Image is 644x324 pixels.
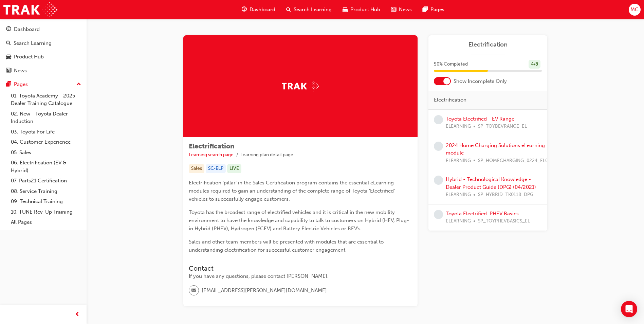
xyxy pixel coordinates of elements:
[3,2,57,17] img: Trak
[434,210,443,219] span: learningRecordVerb_NONE-icon
[8,207,84,217] a: 10. TUNE Rev-Up Training
[282,81,319,91] img: Trak
[3,37,84,50] a: Search Learning
[478,157,550,165] span: SP_HOMECHARGING_0224_EL01
[446,191,471,199] span: ELEARNING
[14,67,27,75] div: News
[227,164,241,173] div: LIVE
[240,151,293,159] li: Learning plan detail page
[8,147,84,158] a: 05. Sales
[189,142,234,150] span: Electrification
[191,286,196,295] span: email-icon
[189,265,412,272] h3: Contact
[446,176,536,190] a: Hybrid - Technological Knowledge - Dealer Product Guide (DPG) (04/2021)
[446,123,471,130] span: ELEARNING
[423,5,428,14] span: pages-icon
[14,39,52,47] div: Search Learning
[434,41,542,49] a: Electrification
[621,301,637,317] div: Open Intercom Messenger
[14,80,28,88] div: Pages
[391,5,396,14] span: news-icon
[6,68,11,74] span: news-icon
[189,164,204,173] div: Sales
[3,78,84,91] button: Pages
[8,186,84,197] a: 08. Service Training
[6,26,11,33] span: guage-icon
[8,137,84,147] a: 04. Customer Experience
[189,152,234,158] a: Learning search page
[189,209,409,232] span: Toyota has the broadest range of electrified vehicles and it is critical in the new mobility envi...
[14,53,44,61] div: Product Hub
[343,5,348,14] span: car-icon
[446,211,519,217] a: Toyota Electrified: PHEV Basics
[3,22,84,78] button: DashboardSearch LearningProduct HubNews
[6,40,11,47] span: search-icon
[286,5,291,14] span: search-icon
[8,217,84,228] a: All Pages
[8,91,84,109] a: 01. Toyota Academy - 2025 Dealer Training Catalogue
[14,25,40,33] div: Dashboard
[76,80,81,89] span: up-icon
[281,3,337,17] a: search-iconSearch Learning
[629,4,641,16] button: MC
[434,60,468,68] span: 50 % Completed
[189,272,412,280] div: If you have any questions, please contact [PERSON_NAME].
[478,191,533,199] span: SP_HYBRID_TK0118_DPG
[434,115,443,124] span: learningRecordVerb_NONE-icon
[350,6,380,14] span: Product Hub
[8,109,84,127] a: 02. New - Toyota Dealer Induction
[434,96,466,104] span: Electrification
[8,176,84,186] a: 07. Parts21 Certification
[75,310,80,319] span: prev-icon
[386,3,417,17] a: news-iconNews
[478,123,527,130] span: SP_TOYBEVRANGE_EL
[3,23,84,36] a: Dashboard
[3,51,84,63] a: Product Hub
[6,54,11,60] span: car-icon
[434,176,443,185] span: learningRecordVerb_NONE-icon
[399,6,412,14] span: News
[8,158,84,176] a: 06. Electrification (EV & Hybrid)
[454,77,507,85] span: Show Incomplete Only
[294,6,332,14] span: Search Learning
[8,196,84,207] a: 09. Technical Training
[529,60,540,69] div: 4 / 8
[430,6,444,14] span: Pages
[242,5,247,14] span: guage-icon
[236,3,281,17] a: guage-iconDashboard
[337,3,386,17] a: car-iconProduct Hub
[3,65,84,77] a: News
[434,142,443,151] span: learningRecordVerb_NONE-icon
[446,142,545,156] a: 2024 Home Charging Solutions eLearning module
[189,180,396,202] span: Electrification 'pillar' in the Sales Certification program contains the essential eLearning modu...
[446,116,514,122] a: Toyota Electrified - EV Range
[189,239,385,253] span: Sales and other team members will be presented with modules that are essential to understanding e...
[417,3,450,17] a: pages-iconPages
[250,6,275,14] span: Dashboard
[446,217,471,225] span: ELEARNING
[206,164,226,173] div: SC-ELP
[8,127,84,137] a: 03. Toyota For Life
[202,287,327,294] span: [EMAIL_ADDRESS][PERSON_NAME][DOMAIN_NAME]
[478,217,530,225] span: SP_TOYPHEVBASICS_EL
[630,6,639,14] span: MC
[6,82,11,88] span: pages-icon
[446,157,471,165] span: ELEARNING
